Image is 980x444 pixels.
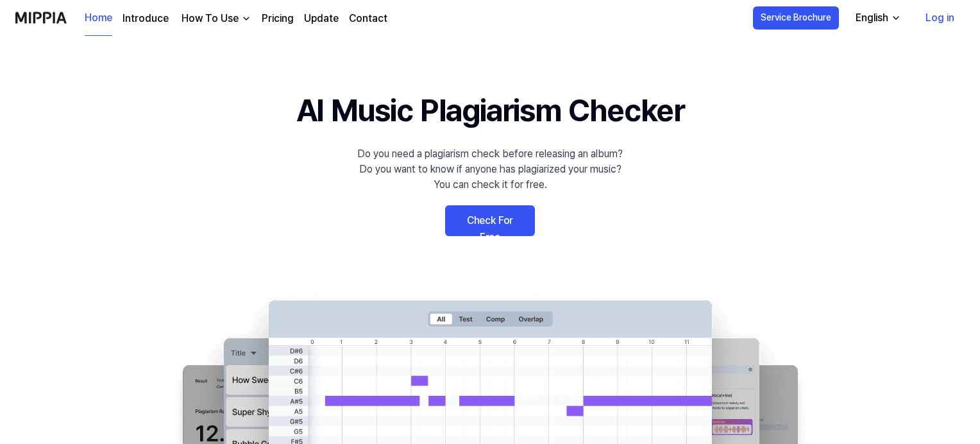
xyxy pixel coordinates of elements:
img: down [241,13,251,24]
a: Home [85,1,112,36]
a: Pricing [262,11,294,26]
a: Update [304,11,339,26]
div: Do you need a plagiarism check before releasing an album? Do you want to know if anyone has plagi... [357,146,623,192]
div: English [853,10,891,26]
h1: AI Music Plagiarism Checker [296,87,684,133]
button: Service Brochure [753,6,839,30]
button: How To Use [179,11,251,26]
a: Introduce [122,11,169,26]
button: English [845,5,909,31]
a: Check For Free [445,205,535,236]
a: Contact [349,11,387,26]
div: How To Use [179,11,241,26]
